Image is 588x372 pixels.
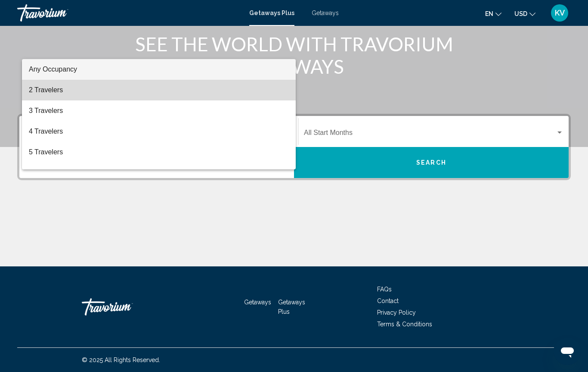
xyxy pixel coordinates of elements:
span: 2 Travelers [29,80,289,100]
iframe: Button to launch messaging window [554,338,581,365]
span: 5 Travelers [29,142,289,163]
span: 6 Travelers [29,163,289,183]
span: 3 Travelers [29,100,289,121]
span: 4 Travelers [29,121,289,142]
span: Any Occupancy [29,66,77,73]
